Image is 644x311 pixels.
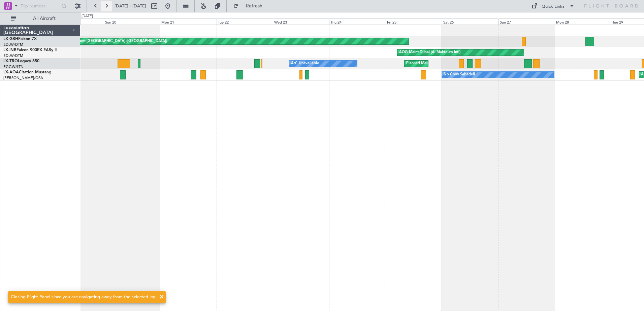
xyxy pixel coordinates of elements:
span: Refresh [240,4,268,8]
div: No Crew Sabadell [444,70,475,80]
button: All Aircraft [7,13,73,24]
div: A/C Unavailable [291,59,319,69]
input: Trip Number [21,1,59,11]
div: Quick Links [542,3,565,10]
div: Fri 25 [386,19,442,25]
a: LX-GBHFalcon 7X [3,37,37,41]
span: All Aircraft [18,16,71,21]
a: LX-TROLegacy 650 [3,59,39,63]
a: LX-INBFalcon 900EX EASy II [3,48,57,52]
div: Tue 22 [217,19,273,25]
span: LX-GBH [3,37,18,41]
span: LX-TRO [3,59,18,63]
span: LX-INB [3,48,17,52]
div: AOG Maint Dubai (Al Maktoum Intl) [399,47,460,58]
div: Wed 23 [273,19,329,25]
div: Closing Flight Panel since you are navigating away from the selected leg [11,294,156,301]
a: LX-AOACitation Mustang [3,70,52,74]
button: Quick Links [528,1,578,11]
div: Sun 20 [104,19,160,25]
div: Mon 21 [160,19,216,25]
div: Thu 24 [329,19,385,25]
div: Mon 28 [555,19,611,25]
a: [PERSON_NAME]/QSA [3,75,43,80]
span: [DATE] - [DATE] [115,3,146,9]
a: EDLW/DTM [3,53,23,58]
div: Sun 27 [498,19,555,25]
div: Planned Maint [GEOGRAPHIC_DATA] ([GEOGRAPHIC_DATA]) [61,36,167,46]
a: EGGW/LTN [3,64,24,69]
a: EDLW/DTM [3,42,23,47]
button: Refresh [230,1,270,11]
div: [DATE] [82,13,93,19]
div: Planned Maint [GEOGRAPHIC_DATA] ([GEOGRAPHIC_DATA]) [406,59,512,69]
span: LX-AOA [3,70,19,74]
div: Sat 26 [442,19,498,25]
